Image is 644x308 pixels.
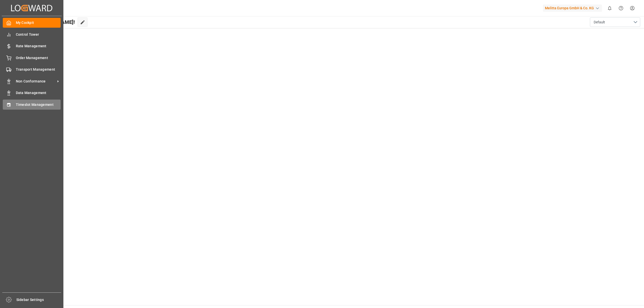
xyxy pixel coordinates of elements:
[543,3,604,13] button: Melitta Europa GmbH & Co. KG
[16,55,61,61] span: Order Management
[615,3,627,14] button: Help Center
[16,67,61,72] span: Transport Management
[3,53,61,63] a: Order Management
[590,17,640,27] button: open menu
[16,79,56,84] span: Non Conformance
[604,3,615,14] button: show 0 new notifications
[3,65,61,74] a: Transport Management
[3,41,61,51] a: Rate Management
[543,5,602,12] div: Melitta Europa GmbH & Co. KG
[3,88,61,98] a: Data Management
[3,18,61,28] a: My Cockpit
[3,100,61,109] a: Timeslot Management
[16,32,61,37] span: Control Tower
[16,20,61,25] span: My Cockpit
[594,20,605,25] span: Default
[16,43,61,49] span: Rate Management
[16,102,61,107] span: Timeslot Management
[16,90,61,96] span: Data Management
[16,297,61,302] span: Sidebar Settings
